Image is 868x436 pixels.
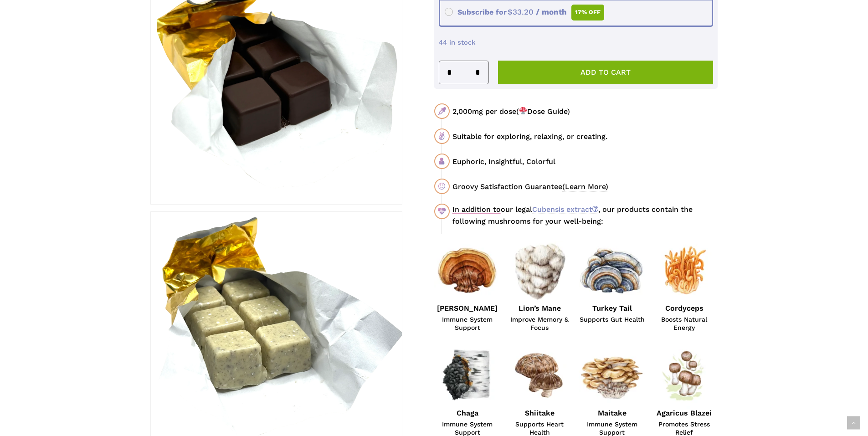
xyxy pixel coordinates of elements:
[665,304,704,313] strong: Cordyceps
[434,343,501,409] img: Chaga Mushroom Illustration
[579,315,645,323] span: Supports Gut Health
[532,205,598,214] a: Cubensis extract
[506,315,573,332] span: Improve Memory & Focus
[657,409,712,417] strong: Agaricus Blazei
[516,107,570,116] span: ( Dose Guide)
[452,205,501,214] u: In addition to
[452,106,718,117] div: 2,000mg per dose
[508,7,513,16] span: $
[434,315,501,332] span: Immune System Support
[847,416,860,430] a: Back to top
[519,304,561,313] strong: Lion’s Mane
[651,315,718,332] span: Boosts Natural Energy
[452,204,718,227] div: our legal , our products contain the following mushrooms for your well-being:
[651,238,718,304] img: Cordyceps Mushroom Illustration
[579,343,645,409] img: Maitake Mushroom Illustration
[506,238,573,304] img: Lions Mane Mushroom Illustration
[455,61,472,84] input: Product quantity
[536,7,567,16] span: / month
[579,238,645,304] img: Turkey Tail Mushroom Illustration
[434,238,501,304] img: Red Reishi Mushroom Illustration
[525,409,555,417] strong: Shiitake
[506,343,573,409] img: Shiitake Mushroom Illustration
[498,61,714,84] button: Add to cart
[452,181,718,192] div: Groovy Satisfaction Guarantee
[452,156,718,167] div: Euphoric, Insightful, Colorful
[452,131,718,142] div: Suitable for exploring, relaxing, or creating.
[439,36,714,56] p: 44 in stock
[437,304,498,313] strong: [PERSON_NAME]
[519,107,527,114] img: 🍄
[651,343,718,409] img: Agaricus Blazel Murrill Mushroom Illustration
[562,182,608,191] span: (Learn More)
[457,409,478,417] strong: Chaga
[598,409,627,417] strong: Maitake
[445,8,605,16] span: Subscribe for
[592,304,632,313] strong: Turkey Tail
[508,7,534,16] span: 33.20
